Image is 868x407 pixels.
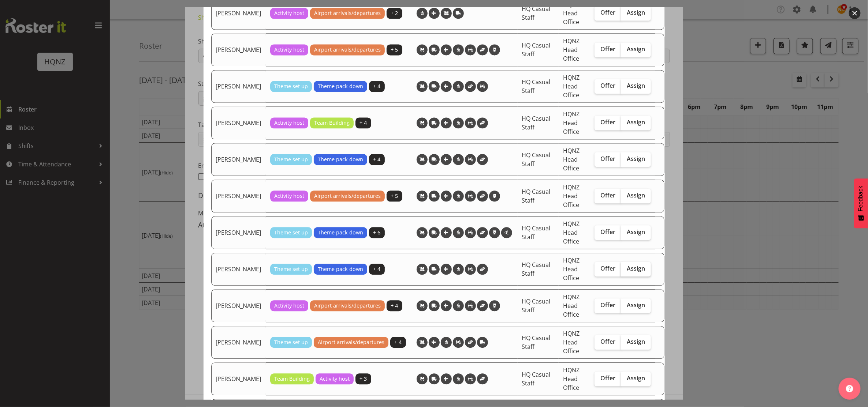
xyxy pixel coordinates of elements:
span: Activity host [274,9,304,17]
span: + 2 [391,9,398,17]
span: HQNZ Head Office [563,256,580,282]
td: [PERSON_NAME] [211,180,266,212]
span: Airport arrivals/departures [314,9,381,17]
span: Theme pack down [318,155,363,163]
td: [PERSON_NAME] [211,106,266,139]
span: Theme set up [274,229,308,237]
span: Assign [627,192,645,199]
span: Offer [600,192,615,199]
span: HQ Casual Staff [522,41,551,58]
span: Assign [627,374,645,382]
span: Airport arrivals/departures [314,302,381,310]
span: Team Building [274,375,310,383]
span: Theme set up [274,265,308,273]
span: Airport arrivals/departures [314,192,381,200]
span: Assign [627,9,645,16]
span: Theme set up [274,338,308,346]
span: Offer [600,155,615,162]
td: [PERSON_NAME] [211,33,266,66]
td: [PERSON_NAME] [211,362,266,395]
span: Assign [627,118,645,126]
span: Offer [600,338,615,345]
span: Team Building [314,119,350,127]
td: [PERSON_NAME] [211,216,266,249]
span: Activity host [320,375,350,383]
span: HQNZ Head Office [563,220,580,245]
span: Offer [600,301,615,309]
span: HQNZ Head Office [563,74,580,99]
span: HQ Casual Staff [522,370,551,387]
span: HQ Casual Staff [522,224,551,241]
span: + 5 [391,46,398,54]
span: Theme set up [274,82,308,90]
span: Offer [600,9,615,16]
span: + 4 [373,155,380,163]
span: + 5 [391,192,398,200]
span: HQNZ Head Office [563,37,580,63]
span: Theme set up [274,155,308,163]
span: Assign [627,338,645,345]
span: HQ Casual Staff [522,5,551,22]
span: Offer [600,265,615,272]
img: help-xxl-2.png [846,385,853,392]
span: HQ Casual Staff [522,297,551,314]
span: Activity host [274,46,304,54]
span: Offer [600,228,615,235]
span: Offer [600,45,615,53]
span: HQNZ Head Office [563,366,580,392]
span: HQNZ Head Office [563,0,580,26]
span: Assign [627,155,645,162]
span: HQNZ Head Office [563,110,580,136]
span: HQNZ Head Office [563,147,580,172]
span: Assign [627,228,645,235]
span: + 4 [391,302,398,310]
span: Assign [627,45,645,53]
span: Offer [600,82,615,89]
span: Activity host [274,302,304,310]
span: HQNZ Head Office [563,329,580,355]
td: [PERSON_NAME] [211,289,266,322]
span: Theme pack down [318,229,363,237]
span: HQ Casual Staff [522,188,551,204]
span: Offer [600,118,615,126]
span: + 4 [360,119,367,127]
span: HQ Casual Staff [522,151,551,168]
span: HQNZ Head Office [563,183,580,209]
span: Feedback [858,186,864,211]
span: Assign [627,82,645,89]
td: [PERSON_NAME] [211,253,266,286]
span: + 6 [373,229,380,237]
span: Airport arrivals/departures [318,338,384,346]
td: [PERSON_NAME] [211,70,266,103]
span: Activity host [274,119,304,127]
span: + 3 [360,375,367,383]
span: Assign [627,265,645,272]
span: HQ Casual Staff [522,78,551,95]
span: HQ Casual Staff [522,334,551,351]
span: + 4 [373,82,380,90]
span: HQ Casual Staff [522,261,551,278]
span: Airport arrivals/departures [314,46,381,54]
span: Offer [600,374,615,382]
span: HQNZ Head Office [563,293,580,319]
td: [PERSON_NAME] [211,143,266,176]
span: + 4 [394,338,402,346]
span: HQ Casual Staff [522,114,551,131]
td: [PERSON_NAME] [211,326,266,359]
span: + 4 [373,265,380,273]
span: Theme pack down [318,82,363,90]
span: Assign [627,301,645,309]
span: Theme pack down [318,265,363,273]
span: Activity host [274,192,304,200]
button: Feedback - Show survey [854,178,868,228]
